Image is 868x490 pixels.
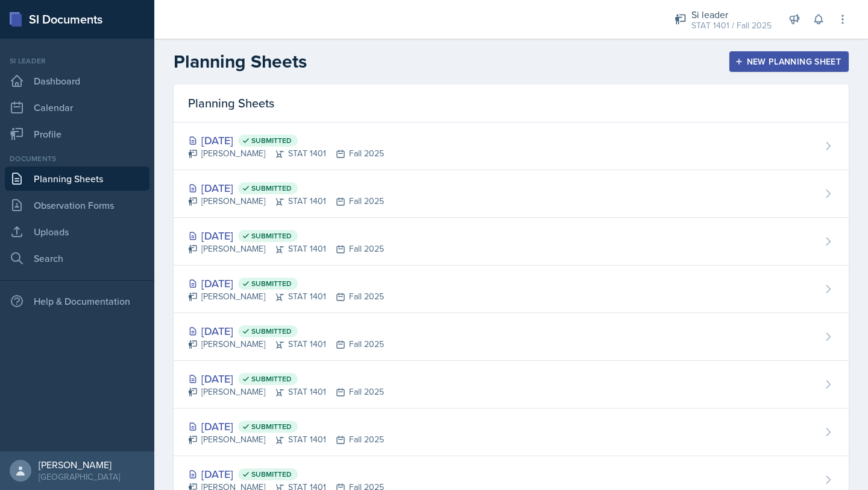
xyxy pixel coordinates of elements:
[251,136,292,145] span: Submitted
[39,459,120,471] div: [PERSON_NAME]
[188,386,384,398] div: [PERSON_NAME] STAT 1401 Fall 2025
[5,246,149,270] a: Search
[737,57,841,66] div: New Planning Sheet
[188,147,384,160] div: [PERSON_NAME] STAT 1401 Fall 2025
[174,170,849,218] a: [DATE] Submitted [PERSON_NAME]STAT 1401Fall 2025
[691,7,772,22] div: Si leader
[5,153,149,164] div: Documents
[691,19,772,32] div: STAT 1401 / Fall 2025
[39,471,120,483] div: [GEOGRAPHIC_DATA]
[5,193,149,217] a: Observation Forms
[729,51,849,72] button: New Planning Sheet
[5,69,149,93] a: Dashboard
[251,374,292,384] span: Submitted
[188,338,384,351] div: [PERSON_NAME] STAT 1401 Fall 2025
[5,95,149,119] a: Calendar
[188,243,384,255] div: [PERSON_NAME] STAT 1401 Fall 2025
[188,433,384,446] div: [PERSON_NAME] STAT 1401 Fall 2025
[188,466,384,482] div: [DATE]
[251,183,292,193] span: Submitted
[174,361,849,409] a: [DATE] Submitted [PERSON_NAME]STAT 1401Fall 2025
[188,195,384,208] div: [PERSON_NAME] STAT 1401 Fall 2025
[174,218,849,266] a: [DATE] Submitted [PERSON_NAME]STAT 1401Fall 2025
[5,56,149,66] div: Si leader
[174,266,849,313] a: [DATE] Submitted [PERSON_NAME]STAT 1401Fall 2025
[188,275,384,291] div: [DATE]
[251,422,292,431] span: Submitted
[251,231,292,241] span: Submitted
[188,418,384,434] div: [DATE]
[174,51,307,72] h2: Planning Sheets
[5,220,149,244] a: Uploads
[188,290,384,303] div: [PERSON_NAME] STAT 1401 Fall 2025
[5,289,149,313] div: Help & Documentation
[174,409,849,456] a: [DATE] Submitted [PERSON_NAME]STAT 1401Fall 2025
[5,167,149,191] a: Planning Sheets
[188,132,384,148] div: [DATE]
[174,122,849,170] a: [DATE] Submitted [PERSON_NAME]STAT 1401Fall 2025
[188,323,384,339] div: [DATE]
[188,371,384,387] div: [DATE]
[251,469,292,479] span: Submitted
[188,180,384,196] div: [DATE]
[174,313,849,361] a: [DATE] Submitted [PERSON_NAME]STAT 1401Fall 2025
[188,227,384,244] div: [DATE]
[251,326,292,336] span: Submitted
[5,122,149,146] a: Profile
[174,84,849,122] div: Planning Sheets
[251,279,292,288] span: Submitted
